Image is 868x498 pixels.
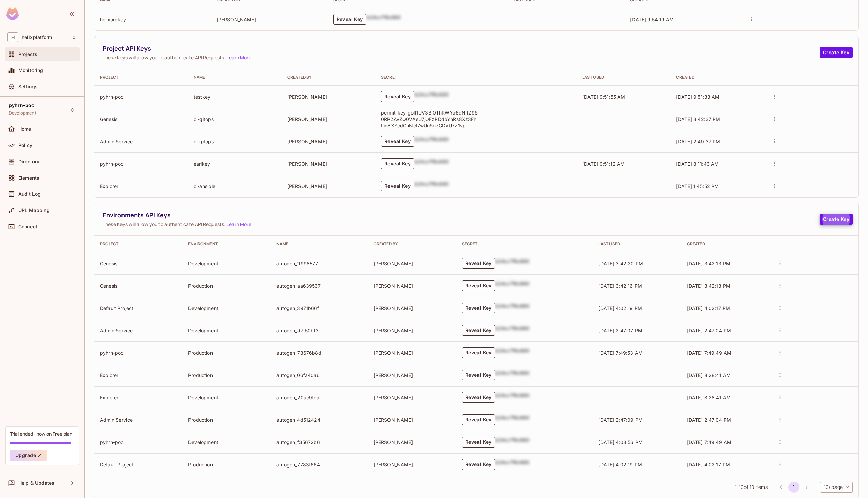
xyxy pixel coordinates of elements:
div: Last Used [598,241,676,247]
span: URL Mapping [18,208,50,213]
td: Development [183,386,271,409]
td: [PERSON_NAME] [368,341,457,364]
div: b24cc7f8c660 [495,392,530,403]
a: Learn More [226,221,251,227]
img: SReyMgAAAABJRU5ErkJggg== [6,7,19,20]
span: Monitoring [18,68,43,73]
td: Explorer [94,175,188,197]
span: Environments API Keys [103,211,820,220]
span: [DATE] 7:49:49 AM [687,350,732,356]
td: autogen_7783f664 [271,453,368,476]
td: Development [183,431,271,453]
span: Directory [18,159,39,164]
span: [DATE] 3:42:37 PM [676,116,720,122]
span: H [7,32,18,42]
div: Secret [381,75,572,80]
td: [PERSON_NAME] [368,453,457,476]
div: Created By [287,75,370,80]
span: Development [9,110,36,116]
button: actions [775,437,785,447]
td: Development [183,297,271,319]
button: Reveal Key [462,459,495,470]
button: Reveal Key [462,437,495,448]
td: pyhrn-poc [94,341,183,364]
td: [PERSON_NAME] [211,8,328,30]
td: Genesis [94,108,188,130]
button: Reveal Key [462,370,495,380]
div: b24cc7f8c660 [495,370,530,380]
span: [DATE] 3:42:13 PM [687,261,731,266]
button: actions [775,258,785,268]
td: autogen_06fa40a6 [271,364,368,386]
td: Admin Service [94,409,183,431]
span: [DATE] 2:49:37 PM [676,139,720,144]
span: [DATE] 2:47:04 PM [687,328,731,333]
td: Explorer [94,386,183,409]
span: Help & Updates [18,480,54,486]
td: autogen_f35672b6 [271,431,368,453]
td: Development [183,319,271,341]
button: Reveal Key [462,325,495,336]
td: [PERSON_NAME] [282,130,376,152]
td: testkey [188,85,282,108]
span: [DATE] 2:47:09 PM [598,417,643,423]
div: Created [676,75,759,80]
button: Reveal Key [462,347,495,358]
span: [DATE] 9:51:33 AM [676,94,720,100]
td: [PERSON_NAME] [368,274,457,297]
button: Reveal Key [381,158,414,169]
div: 10 / page [820,482,853,493]
span: [DATE] 2:47:04 PM [687,417,731,423]
button: actions [775,348,785,357]
div: b24cc7f8c660 [495,459,530,470]
div: Trial ended- now on Free plan [10,431,72,437]
span: [DATE] 9:54:19 AM [630,17,674,22]
button: actions [775,303,785,313]
td: [PERSON_NAME] [368,319,457,341]
td: pyhrn-poc [94,431,183,453]
div: b24cc7f8c660 [495,258,530,269]
span: [DATE] 9:51:55 AM [582,94,625,100]
td: pyhrn-poc [94,152,188,175]
div: b24cc7f8c660 [414,181,449,191]
td: pyhrn-poc [94,85,188,108]
span: [DATE] 4:02:19 PM [598,305,642,311]
span: Workspace: helixplatform [22,35,52,40]
span: 1 - 10 of 10 items [735,483,767,491]
button: Reveal Key [462,414,495,425]
span: Elements [18,175,39,181]
button: Reveal Key [462,392,495,403]
button: Upgrade [10,450,47,461]
td: Explorer [94,364,183,386]
td: Development [183,252,271,274]
span: These Keys will allow you to authenticate API Requests. . [103,221,820,227]
div: Environment [188,241,266,247]
button: Reveal Key [333,14,366,25]
button: actions [775,393,785,402]
span: pyhrn-poc [9,103,34,108]
td: Production [183,341,271,364]
td: earlkey [188,152,282,175]
td: [PERSON_NAME] [368,297,457,319]
span: [DATE] 8:28:41 AM [687,395,731,400]
span: [DATE] 4:02:19 PM [598,462,642,468]
div: Created [687,241,764,247]
button: actions [775,460,785,469]
p: permit_key_golf1UV3BI0ThRWYa6qNffZ9S0RP2AvZQ0VAsU7jOFzPDdbYhRs8Xz3FhLin8XYcdGuNcI7wUuSnzCDVU7z1vp [381,109,479,129]
span: [DATE] 4:02:17 PM [687,305,730,311]
td: helixorgkey [94,8,211,30]
td: Admin Service [94,319,183,341]
button: actions [770,181,779,191]
td: [PERSON_NAME] [368,386,457,409]
button: Create Key [820,214,853,225]
td: Default Project [94,453,183,476]
span: [DATE] 4:02:17 PM [687,462,730,468]
span: [DATE] 8:11:43 AM [676,161,719,167]
div: Created By [374,241,451,247]
span: Settings [18,84,38,89]
div: b24cc7f8c660 [495,414,530,425]
div: b24cc7f8c660 [366,14,401,25]
td: [PERSON_NAME] [282,152,376,175]
button: Create Key [820,47,853,58]
td: Production [183,409,271,431]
